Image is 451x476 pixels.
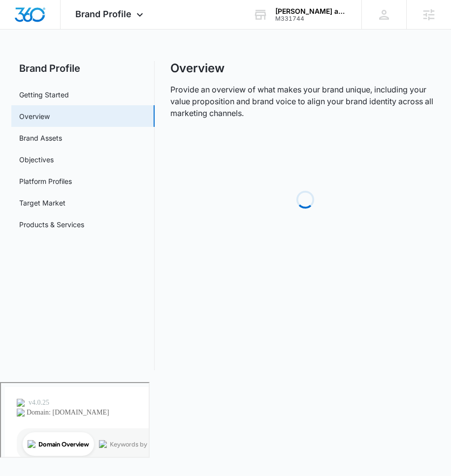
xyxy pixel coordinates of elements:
[275,15,347,22] div: account id
[19,198,65,208] a: Target Market
[19,111,50,121] a: Overview
[16,26,24,33] img: website_grey.svg
[75,9,131,19] span: Brand Profile
[19,219,84,230] a: Products & Services
[109,58,166,64] div: Keywords by Traffic
[170,84,440,119] p: Provide an overview of what makes your brand unique, including your value proposition and brand v...
[19,154,54,165] a: Objectives
[275,7,347,15] div: account name
[11,61,155,76] h2: Brand Profile
[26,26,108,33] div: Domain: [DOMAIN_NAME]
[19,133,62,143] a: Brand Assets
[27,57,34,65] img: tab_domain_overview_orange.svg
[37,58,88,64] div: Domain Overview
[98,57,106,65] img: tab_keywords_by_traffic_grey.svg
[19,89,69,100] a: Getting Started
[16,16,24,24] img: logo_orange.svg
[19,176,72,186] a: Platform Profiles
[170,61,225,76] h1: Overview
[28,16,48,24] div: v 4.0.25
